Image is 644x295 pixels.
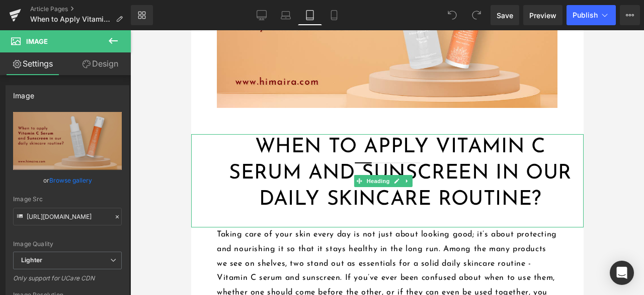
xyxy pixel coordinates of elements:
[49,171,92,189] a: Browse gallery
[26,104,392,183] h1: When to Apply Vitamin C Serum and Sunscreen in Our Daily Skincare Routine?
[497,10,513,21] span: Save
[21,256,42,264] b: Lighter
[13,208,122,225] input: Link
[26,197,366,284] p: Taking care of your skin every day is not just about looking good; it’s about protecting and nour...
[30,15,112,23] span: When to Apply Vitamin C Serum and Sunscreen in Our Daily Skincare Routine?
[13,86,34,100] div: Image
[131,5,153,25] a: New Library
[13,175,122,186] div: or
[211,145,222,157] a: Expand / Collapse
[274,5,298,25] a: Laptop
[573,11,598,19] span: Publish
[523,5,562,25] a: Preview
[529,10,556,21] span: Preview
[567,5,616,25] button: Publish
[26,37,48,45] span: Image
[322,5,346,25] a: Mobile
[13,241,122,248] div: Image Quality
[620,5,640,25] button: More
[442,5,462,25] button: Undo
[466,5,487,25] button: Redo
[30,5,131,13] a: Article Pages
[250,5,274,25] a: Desktop
[610,261,634,285] div: Open Intercom Messenger
[67,52,133,75] a: Design
[298,5,322,25] a: Tablet
[174,145,201,157] span: Heading
[13,274,122,289] div: Only support for UCare CDN
[13,196,122,203] div: Image Src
